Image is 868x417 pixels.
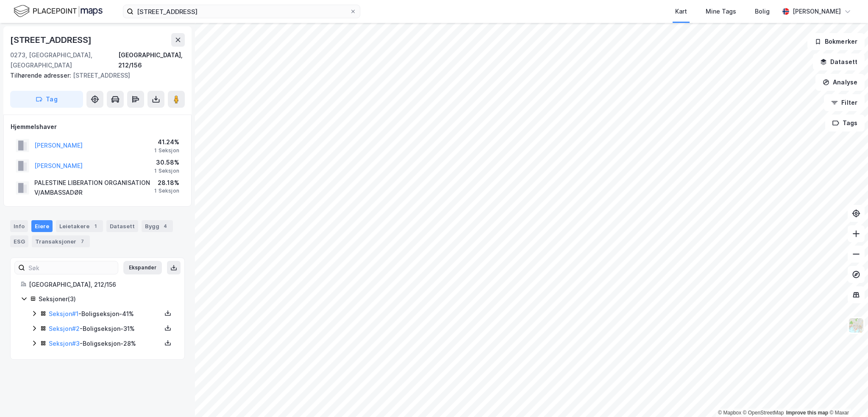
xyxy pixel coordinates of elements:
[826,376,868,417] iframe: Chat Widget
[29,280,174,290] div: [GEOGRAPHIC_DATA], 212/156
[49,340,80,347] a: Seksjon#3
[848,317,864,333] img: Z
[49,309,161,319] div: - Boligseksjon - 41%
[826,376,868,417] div: Kontrollprogram for chat
[154,188,179,194] div: 1 Seksjon
[123,261,162,274] button: Ekspander
[49,310,78,317] a: Seksjon#1
[10,50,118,70] div: 0273, [GEOGRAPHIC_DATA], [GEOGRAPHIC_DATA]
[825,115,865,132] button: Tags
[118,50,185,70] div: [GEOGRAPHIC_DATA], 212/156
[807,33,865,50] button: Bokmerker
[34,178,154,198] div: PALESTINE LIBERATION ORGANISATION V/AMBASSADØR
[31,220,53,232] div: Eiere
[154,147,179,154] div: 1 Seksjon
[142,220,173,232] div: Bygg
[39,294,174,304] div: Seksjoner ( 3 )
[10,72,73,79] span: Tilhørende adresser:
[675,6,687,17] div: Kart
[154,137,179,147] div: 41.24%
[32,235,90,247] div: Transaksjoner
[134,5,350,18] input: Søk på adresse, matrikkel, gårdeiere, leietakere eller personer
[14,4,103,19] img: logo.f888ab2527a4732fd821a326f86c7f29.svg
[10,70,178,81] div: [STREET_ADDRESS]
[10,33,93,47] div: [STREET_ADDRESS]
[10,220,28,232] div: Info
[49,325,80,332] a: Seksjon#2
[56,220,103,232] div: Leietakere
[49,324,161,334] div: - Boligseksjon - 31%
[161,222,170,230] div: 4
[91,222,100,230] div: 1
[743,410,784,416] a: OpenStreetMap
[154,157,179,168] div: 30.58%
[10,235,28,247] div: ESG
[11,122,184,132] div: Hjemmelshaver
[154,178,179,188] div: 28.18%
[10,91,83,108] button: Tag
[706,6,736,17] div: Mine Tags
[49,339,161,349] div: - Boligseksjon - 28%
[786,410,828,416] a: Improve this map
[106,220,138,232] div: Datasett
[154,168,179,174] div: 1 Seksjon
[793,6,841,17] div: [PERSON_NAME]
[824,94,865,111] button: Filter
[755,6,770,17] div: Bolig
[815,74,865,91] button: Analyse
[78,237,86,246] div: 7
[25,261,118,274] input: Søk
[718,410,741,416] a: Mapbox
[813,53,865,70] button: Datasett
